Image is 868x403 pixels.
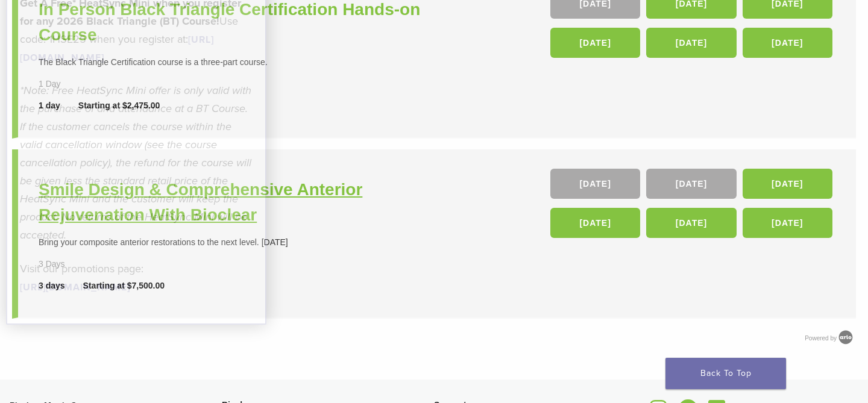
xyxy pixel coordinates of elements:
[20,281,130,293] a: [URL][DOMAIN_NAME]
[646,169,736,199] a: [DATE]
[20,34,214,64] a: [URL][DOMAIN_NAME]
[20,260,253,296] p: Visit our promotions page:
[646,208,736,238] a: [DATE]
[665,358,786,389] a: Back To Top
[805,335,856,342] a: Powered by
[550,208,640,238] a: [DATE]
[550,169,640,199] a: [DATE]
[550,28,640,58] a: [DATE]
[20,84,251,242] em: *Note: Free HeatSync Mini offer is only valid with the purchase of and attendance at a BT Course....
[743,28,832,58] a: [DATE]
[743,208,832,238] a: [DATE]
[646,28,736,58] a: [DATE]
[743,169,832,199] a: [DATE]
[550,169,835,244] div: , , , , ,
[837,328,855,346] img: Arlo training & Event Software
